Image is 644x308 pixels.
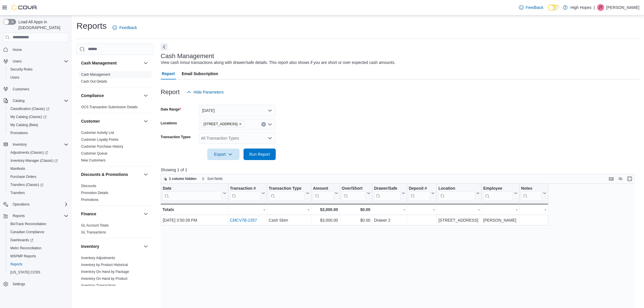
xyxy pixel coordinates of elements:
[269,186,304,191] div: Transaction Type
[1,45,71,54] button: Home
[10,174,37,179] span: Purchase Orders
[8,165,27,172] a: Manifests
[6,228,71,236] button: Canadian Compliance
[438,186,475,200] div: Location
[8,149,68,156] span: Adjustments (Classic)
[161,60,396,66] div: View cash in/out transactions along with drawer/safe details. This report also shows if you are s...
[8,157,60,164] a: Inventory Manager (Classic)
[6,268,71,276] button: [US_STATE] CCRS
[10,75,19,80] span: Users
[521,186,546,200] button: Notes
[161,107,181,112] label: Date Range
[142,243,149,250] button: Inventory
[81,60,141,66] button: Cash Management
[521,186,541,200] div: Notes
[6,105,71,113] a: Classification (Classic)
[162,206,226,213] div: Totals
[269,186,304,200] div: Transaction Type
[182,68,218,79] span: Email Subscription
[438,217,480,224] div: [STREET_ADDRESS]
[249,151,270,157] span: Run Report
[483,186,513,191] div: Employee
[81,284,116,288] a: Inventory Transactions
[184,86,226,98] button: Hide Parameters
[521,206,546,213] div: -
[10,97,68,104] span: Catalog
[8,229,47,235] a: Canadian Compliance
[268,136,272,140] button: Open list of options
[599,4,602,11] span: JT
[81,93,141,98] button: Compliance
[269,217,309,224] div: Cash Skim
[142,118,149,125] button: Customer
[10,281,27,288] a: Settings
[374,186,400,191] div: Drawer/Safe
[13,59,22,64] span: Users
[10,131,28,135] span: Promotions
[76,182,154,206] div: Discounts & Promotions
[76,222,154,238] div: Finance
[8,237,68,244] span: Dashboards
[313,186,333,191] div: Amount
[409,206,435,213] div: -
[161,89,180,96] h3: Report
[548,5,560,11] input: Dark Mode
[119,25,137,31] span: Feedback
[374,217,405,224] div: Drawer 2
[81,211,141,217] button: Finance
[6,173,71,181] button: Purchase Orders
[207,176,223,181] span: Sort fields
[81,118,141,124] button: Customer
[342,186,365,200] div: Over/Short
[81,184,96,188] a: Discounts
[161,121,177,126] label: Locations
[8,105,68,112] span: Classification (Classic)
[374,206,405,213] div: -
[163,186,226,200] button: Date
[169,176,196,181] span: 1 column hidden
[81,263,128,267] a: Inventory by Product Historical
[161,53,214,60] h3: Cash Management
[10,141,68,148] span: Inventory
[6,149,71,157] a: Adjustments (Classic)
[597,4,604,11] div: Jason Truong
[230,186,260,200] div: Transaction # URL
[81,230,106,234] a: GL Transactions
[438,186,475,191] div: Location
[269,186,309,200] button: Transaction Type
[1,212,71,220] button: Reports
[8,130,68,136] span: Promotions
[81,118,100,124] h3: Customer
[10,201,32,208] button: Operations
[81,145,123,149] a: Customer Purchase History
[438,186,480,200] button: Location
[8,181,46,188] a: Transfers (Classic)
[10,222,46,226] span: BioTrack Reconciliation
[81,244,141,249] button: Inventory
[374,186,405,200] button: Drawer/Safe
[8,74,22,81] a: Users
[438,206,480,213] div: -
[483,186,517,200] button: Employee
[204,121,238,127] span: [STREET_ADDRESS]
[10,212,27,219] button: Reports
[606,4,639,11] p: [PERSON_NAME]
[230,186,260,191] div: Transaction #
[1,140,71,149] button: Inventory
[81,270,129,274] a: Inventory On Hand by Package
[163,186,222,200] div: Date
[8,113,68,120] span: My Catalog (Classic)
[244,149,276,160] button: Run Report
[517,2,546,13] a: Feedback
[8,149,50,156] a: Adjustments (Classic)
[6,113,71,121] a: My Catalog (Classic)
[10,150,48,155] span: Adjustments (Classic)
[6,252,71,260] button: MSPMP Reports
[10,46,24,53] a: Home
[81,172,141,177] button: Discounts & Promotions
[76,129,154,166] div: Customer
[269,206,309,213] div: -
[13,282,25,286] span: Settings
[13,142,27,147] span: Inventory
[342,186,370,200] button: Over/Short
